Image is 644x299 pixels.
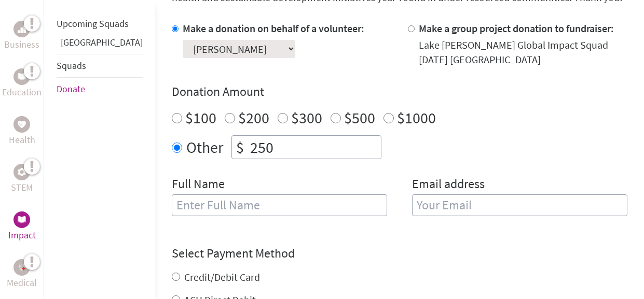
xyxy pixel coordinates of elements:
[57,83,85,95] a: Donate
[8,211,36,243] a: ImpactImpact
[18,216,26,223] img: Impact
[412,176,485,194] label: Email address
[11,180,33,195] p: STEM
[172,83,627,100] h4: Donation Amount
[9,133,35,147] p: Health
[13,164,30,180] div: STEM
[238,108,269,127] label: $200
[172,194,387,216] input: Enter Full Name
[61,36,143,48] a: [GEOGRAPHIC_DATA]
[186,135,223,159] label: Other
[18,25,26,33] img: Business
[412,194,627,216] input: Your Email
[9,116,35,147] a: HealthHealth
[4,21,39,52] a: BusinessBusiness
[2,85,42,99] p: Education
[18,121,26,127] img: Health
[18,263,26,272] img: Medical
[185,108,216,127] label: $100
[57,54,143,78] li: Squads
[7,276,37,290] p: Medical
[57,35,143,54] li: Belize
[18,168,26,176] img: STEM
[57,78,143,101] li: Donate
[57,18,129,30] a: Upcoming Squads
[57,12,143,35] li: Upcoming Squads
[7,259,37,290] a: MedicalMedical
[291,108,322,127] label: $300
[183,22,364,35] label: Make a donation on behalf of a volunteer:
[248,136,381,159] input: Enter Amount
[172,245,627,262] h4: Select Payment Method
[184,270,260,283] label: Credit/Debit Card
[397,108,436,127] label: $1000
[172,176,225,194] label: Full Name
[13,116,30,133] div: Health
[13,259,30,276] div: Medical
[419,22,614,35] label: Make a group project donation to fundraiser:
[232,136,248,159] div: $
[18,73,26,80] img: Education
[13,211,30,228] div: Impact
[419,38,627,67] div: Lake [PERSON_NAME] Global Impact Squad [DATE] [GEOGRAPHIC_DATA]
[8,228,36,243] p: Impact
[57,60,86,72] a: Squads
[344,108,375,127] label: $500
[2,68,42,99] a: EducationEducation
[4,37,39,52] p: Business
[11,164,33,195] a: STEMSTEM
[13,21,30,37] div: Business
[13,68,30,85] div: Education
